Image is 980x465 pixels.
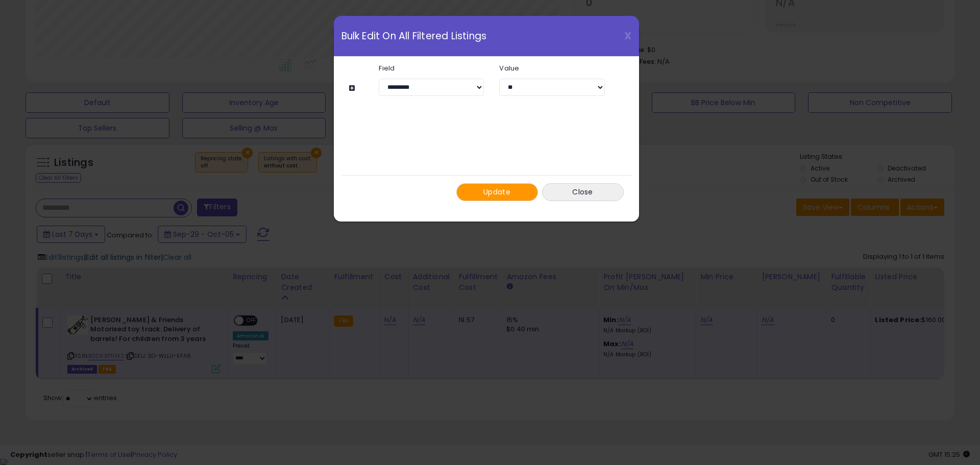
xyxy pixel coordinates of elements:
[624,29,631,43] span: X
[542,183,624,201] button: Close
[371,65,492,71] label: Field
[483,187,510,197] span: Update
[492,65,612,71] label: Value
[341,31,487,41] span: Bulk Edit On All Filtered Listings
